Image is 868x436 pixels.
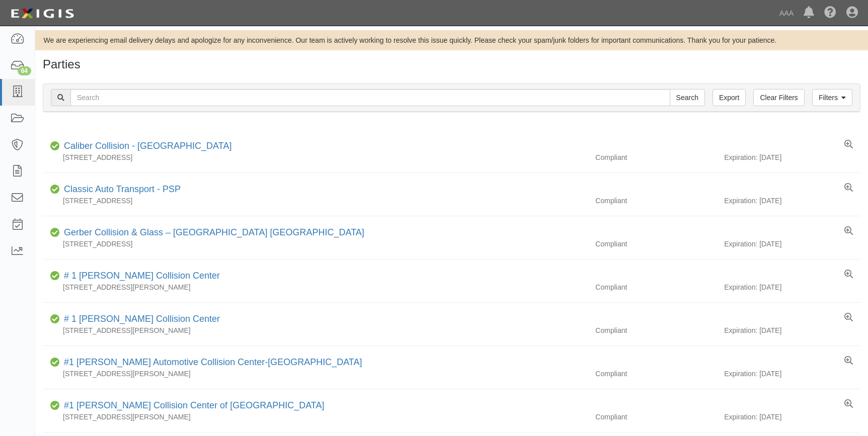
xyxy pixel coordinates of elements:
[70,89,670,106] input: Search
[60,270,220,283] div: # 1 Cochran Collision Center
[50,359,60,366] i: Compliant
[64,184,181,194] a: Classic Auto Transport - PSP
[844,399,853,409] a: View results summary
[844,270,853,280] a: View results summary
[724,239,860,249] div: Expiration: [DATE]
[50,186,60,193] i: Compliant
[60,399,325,412] div: #1 Cochran Collision Center of Greensburg
[50,143,60,150] i: Compliant
[844,313,853,323] a: View results summary
[588,282,724,292] div: Compliant
[724,152,860,162] div: Expiration: [DATE]
[50,316,60,323] i: Compliant
[588,239,724,249] div: Compliant
[50,273,60,280] i: Compliant
[64,400,325,410] a: #1 [PERSON_NAME] Collision Center of [GEOGRAPHIC_DATA]
[844,140,853,150] a: View results summary
[60,313,220,326] div: # 1 Cochran Collision Center
[724,412,860,422] div: Expiration: [DATE]
[588,152,724,162] div: Compliant
[64,314,220,324] a: # 1 [PERSON_NAME] Collision Center
[18,66,31,75] div: 64
[8,5,77,23] img: logo-5460c22ac91f19d4615b14bd174203de0afe785f0fc80cf4dbbc73dc1793850b.png
[64,357,362,367] a: #1 [PERSON_NAME] Automotive Collision Center-[GEOGRAPHIC_DATA]
[43,152,588,162] div: [STREET_ADDRESS]
[60,226,364,239] div: Gerber Collision & Glass – Houston Brighton
[713,89,746,106] a: Export
[753,89,804,106] a: Clear Filters
[588,325,724,335] div: Compliant
[60,356,362,369] div: #1 Cochran Automotive Collision Center-Monroeville
[60,183,181,196] div: Classic Auto Transport - PSP
[844,356,853,366] a: View results summary
[824,7,836,19] i: Help Center - Complianz
[724,325,860,335] div: Expiration: [DATE]
[43,325,588,335] div: [STREET_ADDRESS][PERSON_NAME]
[588,412,724,422] div: Compliant
[43,369,588,379] div: [STREET_ADDRESS][PERSON_NAME]
[64,141,231,151] a: Caliber Collision - [GEOGRAPHIC_DATA]
[588,369,724,379] div: Compliant
[35,35,868,45] div: We are experiencing email delivery delays and apologize for any inconvenience. Our team is active...
[844,226,853,236] a: View results summary
[64,271,220,281] a: # 1 [PERSON_NAME] Collision Center
[60,140,231,153] div: Caliber Collision - Gainesville
[50,402,60,409] i: Compliant
[670,89,705,106] input: Search
[724,196,860,206] div: Expiration: [DATE]
[43,282,588,292] div: [STREET_ADDRESS][PERSON_NAME]
[724,369,860,379] div: Expiration: [DATE]
[43,239,588,249] div: [STREET_ADDRESS]
[43,412,588,422] div: [STREET_ADDRESS][PERSON_NAME]
[50,229,60,236] i: Compliant
[844,183,853,193] a: View results summary
[43,196,588,206] div: [STREET_ADDRESS]
[774,3,799,23] a: AAA
[724,282,860,292] div: Expiration: [DATE]
[812,89,852,106] a: Filters
[64,227,364,237] a: Gerber Collision & Glass – [GEOGRAPHIC_DATA] [GEOGRAPHIC_DATA]
[43,58,860,71] h1: Parties
[588,196,724,206] div: Compliant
